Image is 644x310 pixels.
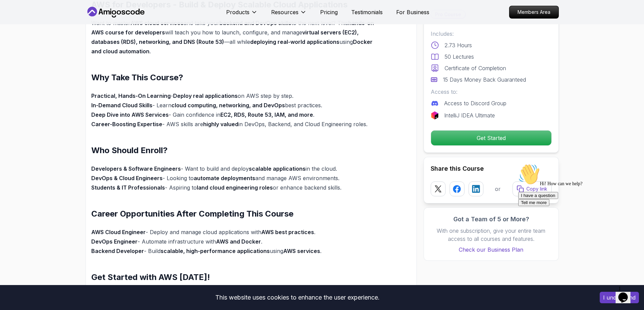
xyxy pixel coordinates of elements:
h2: Career Opportunities After Completing This Course [91,208,379,219]
button: Accept cookies [600,292,639,303]
span: Hi! How can we help? [3,20,67,25]
a: For Business [396,8,429,16]
button: I have a question [3,31,43,38]
strong: AWS and Docker [216,238,261,245]
p: Access to: [431,88,552,96]
strong: Career-Boosting Expertise [91,121,162,128]
strong: cloud computing, networking, and DevOps [171,102,285,109]
strong: DevOps & Cloud Engineers [91,175,163,181]
p: or [495,185,501,193]
strong: Students & IT Professionals [91,184,165,191]
strong: AWS services [283,248,320,254]
strong: automate deployments [194,175,255,181]
iframe: chat widget [516,161,637,280]
p: Includes: [431,30,552,38]
p: 50 Lectures [445,53,474,61]
strong: DevOps Engineer [91,238,138,245]
h2: Who Should Enroll? [91,145,379,156]
h2: Get Started with AWS [DATE]! [91,272,379,283]
strong: highly valued [203,121,238,128]
strong: Deep Dive into AWS Services [91,111,169,118]
h2: Share this Course [431,164,552,173]
p: IntelliJ IDEA Ultimate [444,111,495,119]
strong: In-Demand Cloud Skills [91,102,152,109]
p: Products [226,8,249,16]
strong: land cloud engineering roles [197,184,273,191]
div: This website uses cookies to enhance the user experience. [5,290,590,305]
strong: Deploy real applications [173,92,238,99]
img: :wave: [3,3,24,24]
p: With one subscription, give your entire team access to all courses and features. [431,227,552,243]
strong: deploying real-world applications [250,38,339,45]
h2: Why Take This Course? [91,72,379,83]
p: 15 Days Money Back Guaranteed [443,76,526,84]
strong: Developers & Software Engineers [91,165,181,172]
strong: EC2, RDS, Route 53, IAM, and more [220,111,313,118]
p: Certificate of Completion [445,64,506,72]
button: Get Started [431,130,552,146]
p: Access to Discord Group [444,99,506,107]
p: Get Started [431,131,551,145]
a: Testimonials [351,8,383,16]
button: Copy link [512,181,552,196]
a: Pricing [320,8,338,16]
p: - on AWS step by step. - Learn best practices. - Gain confidence in . - AWS skills are in DevOps,... [91,91,379,129]
p: Resources [271,8,299,16]
strong: AWS Cloud Engineer [91,229,146,235]
strong: scalable, high-performance applications [161,248,270,254]
a: Members Area [509,6,559,19]
strong: AWS best practices [261,229,314,235]
p: 2.73 Hours [445,41,472,49]
div: 👋Hi! How can we help?I have a questionTell me more [3,3,124,45]
strong: scalable applications [249,165,306,172]
p: - Want to build and deploy in the cloud. - Looking to and manage AWS environments. - Aspiring to ... [91,164,379,192]
button: Products [226,8,258,22]
strong: Practical, Hands-On Learning [91,92,171,99]
p: - Deploy and manage cloud applications with . - Automate infrastructure with . - Build using . [91,227,379,256]
p: Members Area [509,6,558,18]
h3: Got a Team of 5 or More? [431,215,552,224]
a: Check our Business Plan [431,246,552,254]
button: Resources [271,8,307,22]
p: Want to master and take your to the next level? This will teach you how to launch, configure, and... [91,18,379,56]
iframe: chat widget [616,283,637,303]
button: Tell me more [3,38,34,45]
img: jetbrains logo [431,111,439,119]
strong: Backend Developer [91,248,144,254]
